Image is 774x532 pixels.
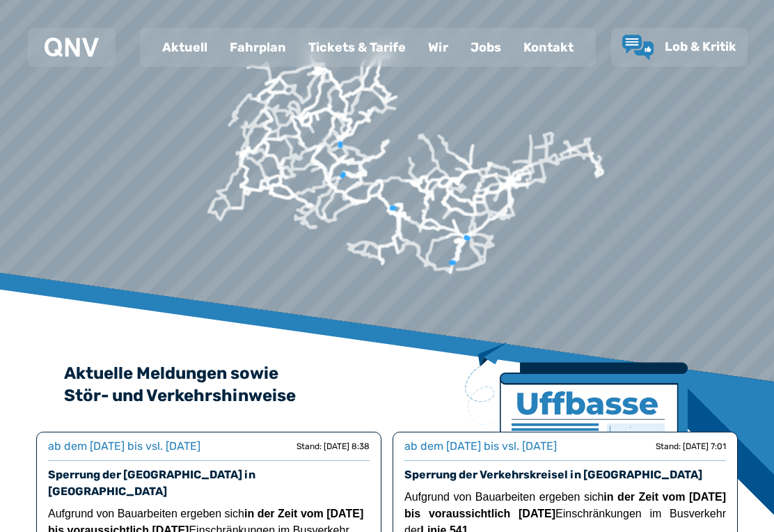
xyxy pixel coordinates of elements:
a: QNV Logo [45,33,99,61]
a: Aktuell [151,29,219,65]
div: Stand: [DATE] 8:38 [297,441,370,452]
a: Sperrung der Verkehrskreisel in [GEOGRAPHIC_DATA] [404,468,702,481]
a: Jobs [459,29,512,65]
span: Lob & Kritik [665,39,736,54]
div: ab dem [DATE] bis vsl. [DATE] [48,438,200,455]
a: Sperrung der [GEOGRAPHIC_DATA] in [GEOGRAPHIC_DATA] [48,468,255,498]
h2: Aktuelle Meldungen sowie Stör- und Verkehrshinweise [64,362,710,407]
a: Wir [417,29,459,65]
a: Fahrplan [219,29,297,65]
img: Zeitung mit Titel Uffbase [465,343,688,516]
div: ab dem [DATE] bis vsl. [DATE] [404,438,557,455]
a: Tickets & Tarife [297,29,417,65]
a: Lob & Kritik [622,35,736,60]
img: QNV Logo [45,38,99,57]
div: Stand: [DATE] 7:01 [656,441,726,452]
a: Kontakt [512,29,585,65]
